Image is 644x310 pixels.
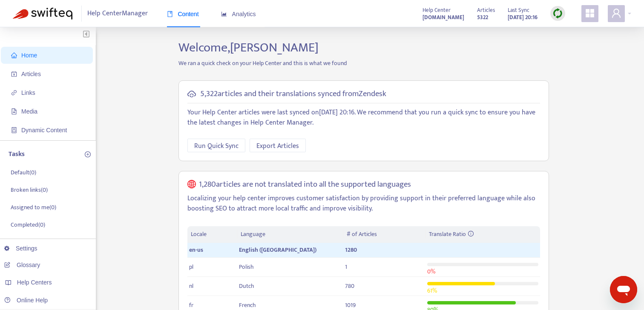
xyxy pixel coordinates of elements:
span: 1280 [345,245,357,255]
p: Localizing your help center improves customer satisfaction by providing support in their preferre... [187,193,540,214]
a: Glossary [4,262,40,268]
span: Welcome, [PERSON_NAME] [178,37,319,58]
span: area-chart [221,11,227,17]
p: Your Help Center articles were last synced on [DATE] 20:16 . We recommend that you run a quick sy... [187,108,540,128]
iframe: Button to launch messaging window [610,276,637,303]
p: Tasks [9,149,25,159]
span: Media [21,108,37,115]
button: Export Articles [250,139,306,152]
span: Dutch [239,281,254,291]
span: Help Center [423,6,451,15]
th: Language [237,226,343,243]
strong: [DATE] 20:16 [508,13,538,22]
p: Default ( 0 ) [11,168,36,177]
span: plus-circle [85,151,91,157]
span: 1019 [345,300,356,310]
span: French [239,300,256,310]
img: sync.dc5367851b00ba804db3.png [552,8,563,19]
span: pl [189,262,193,272]
span: cloud-sync [187,90,196,98]
span: nl [189,281,193,291]
th: # of Articles [343,226,425,243]
p: Completed ( 0 ) [11,220,45,229]
th: Locale [187,226,238,243]
span: user [611,8,621,18]
button: Run Quick Sync [187,139,245,152]
p: Assigned to me ( 0 ) [11,203,56,212]
span: 0 % [427,267,435,276]
span: Dynamic Content [21,127,67,134]
span: account-book [11,71,17,77]
span: 1 [345,262,347,272]
span: home [11,52,17,58]
a: Online Help [4,297,48,304]
span: Help Centers [17,279,52,286]
div: Translate Ratio [429,230,536,239]
h5: 5,322 articles and their translations synced from Zendesk [200,89,386,99]
span: container [11,127,17,133]
span: Help Center Manager [87,6,148,22]
span: 61 % [427,286,437,296]
span: Polish [239,262,254,272]
span: book [167,11,173,17]
a: [DOMAIN_NAME] [423,12,464,22]
span: Export Articles [256,141,299,151]
span: Articles [21,71,41,77]
span: English ([GEOGRAPHIC_DATA]) [239,245,316,255]
span: fr [189,300,193,310]
span: appstore [585,8,595,18]
span: global [187,180,196,190]
strong: 5322 [477,13,488,22]
span: Run Quick Sync [194,141,239,151]
span: 780 [345,281,354,291]
a: Settings [4,245,37,252]
span: link [11,90,17,96]
span: Links [21,89,35,96]
p: We ran a quick check on your Help Center and this is what we found [172,59,555,68]
span: Articles [477,6,495,15]
span: Content [167,11,199,17]
span: Analytics [221,11,256,17]
span: Home [21,52,37,59]
span: en-us [189,245,203,255]
p: Broken links ( 0 ) [11,185,48,194]
p: All tasks ( 0 ) [11,238,38,247]
h5: 1,280 articles are not translated into all the supported languages [199,180,411,190]
img: Swifteq [13,8,72,20]
span: file-image [11,108,17,114]
span: Last Sync [508,6,529,15]
strong: [DOMAIN_NAME] [423,13,464,22]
